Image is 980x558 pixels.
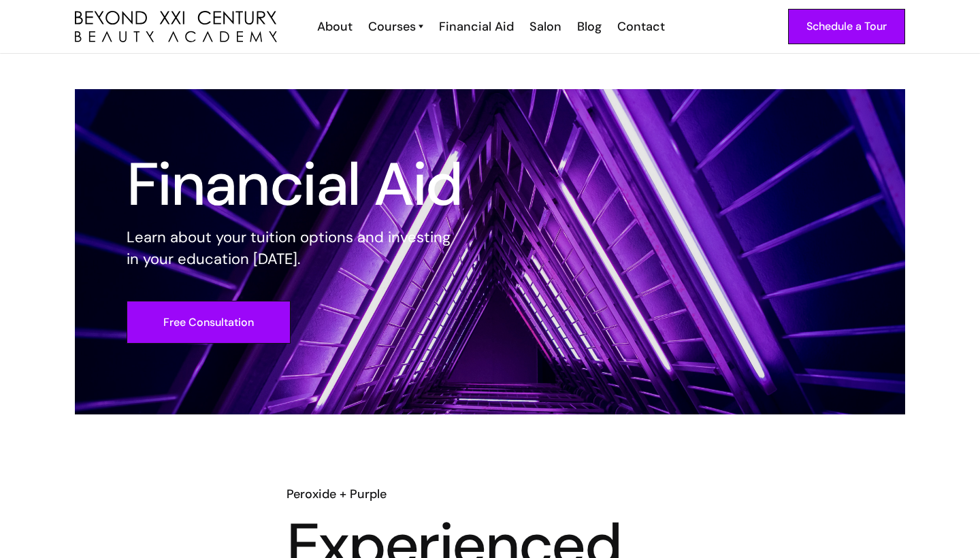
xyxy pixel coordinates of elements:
[521,18,568,35] a: Salon
[788,9,905,44] a: Schedule a Tour
[529,18,561,35] div: Salon
[368,18,416,35] div: Courses
[317,18,353,35] div: About
[127,227,463,270] p: Learn about your tuition options and investing in your education [DATE].
[806,18,887,35] div: Schedule a Tour
[75,11,277,43] a: home
[287,485,693,503] h6: Peroxide + Purple
[127,301,291,344] a: Free Consultation
[75,11,277,43] img: beyond 21st century beauty academy logo
[439,18,514,35] div: Financial Aid
[568,18,608,35] a: Blog
[308,18,359,35] a: About
[127,160,463,209] h1: Financial Aid
[430,18,521,35] a: Financial Aid
[577,18,602,35] div: Blog
[617,18,665,35] div: Contact
[368,18,423,35] a: Courses
[608,18,672,35] a: Contact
